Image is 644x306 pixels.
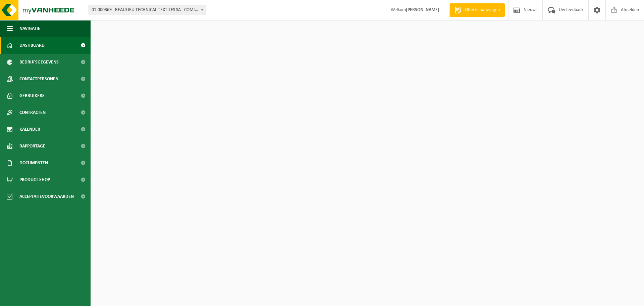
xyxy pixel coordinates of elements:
span: Documenten [19,155,48,171]
span: Navigatie [19,20,40,37]
a: Offerte aanvragen [449,3,505,17]
span: Rapportage [19,138,45,155]
span: Contactpersonen [19,71,58,87]
span: Dashboard [19,37,45,54]
span: 01-000369 - BEAULIEU TECHNICAL TEXTILES SA - COMINES-WARNETON [89,5,206,15]
span: Offerte aanvragen [463,7,501,13]
span: Bedrijfsgegevens [19,54,59,71]
span: Gebruikers [19,87,45,104]
span: Acceptatievoorwaarden [19,188,74,205]
span: Contracten [19,104,46,121]
strong: [PERSON_NAME] [406,7,439,12]
span: Product Shop [19,171,50,188]
span: 01-000369 - BEAULIEU TECHNICAL TEXTILES SA - COMINES-WARNETON [89,5,206,15]
span: Kalender [19,121,40,138]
